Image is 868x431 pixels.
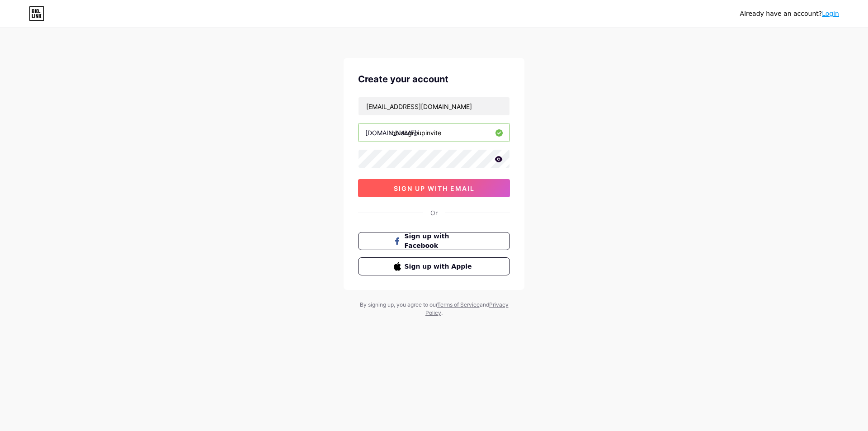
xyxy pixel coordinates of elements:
div: Create your account [358,72,510,86]
button: Sign up with Apple [358,257,510,275]
input: username [359,123,509,142]
input: Email [359,97,509,115]
button: Sign up with Facebook [358,232,510,250]
button: sign up with email [358,179,510,197]
div: [DOMAIN_NAME]/ [365,128,419,137]
div: Or [430,208,438,218]
a: Terms of Service [437,301,480,308]
div: By signing up, you agree to our and . [357,301,511,317]
div: Already have an account? [740,9,839,19]
span: Sign up with Apple [405,262,475,271]
a: Login [822,10,839,17]
span: Sign up with Facebook [405,232,475,251]
span: sign up with email [394,185,475,192]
